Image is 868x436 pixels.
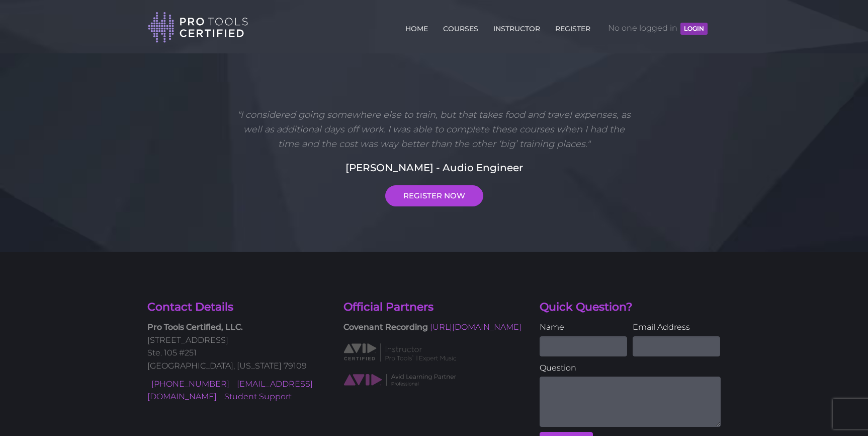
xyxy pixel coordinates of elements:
a: [PHONE_NUMBER] [151,379,229,389]
span: No one logged in [608,13,708,43]
h5: [PERSON_NAME] - Audio Engineer [147,160,721,175]
a: INSTRUCTOR [491,19,543,35]
h4: Contact Details [147,300,328,315]
a: HOME [403,19,430,35]
a: REGISTER NOW [385,185,483,206]
p: "I considered going somewhere else to train, but that takes food and travel expenses, as well as ... [233,108,635,151]
label: Question [540,361,721,375]
a: Student Support [224,392,292,401]
img: Pro Tools Certified Logo [148,11,248,44]
h4: Quick Question? [540,300,721,315]
label: Name [540,321,627,334]
a: [URL][DOMAIN_NAME] [430,322,522,332]
button: LOGIN [680,23,708,35]
strong: Pro Tools Certified, LLC. [147,322,243,332]
img: AVID Learning Partner classification logo [343,373,457,387]
h4: Official Partners [343,300,525,315]
a: REGISTER [553,19,593,35]
p: [STREET_ADDRESS] Ste. 105 #251 [GEOGRAPHIC_DATA], [US_STATE] 79109 [147,321,328,372]
img: AVID Expert Instructor classification logo [343,342,457,363]
strong: Covenant Recording [343,322,428,332]
label: Email Address [633,321,720,334]
a: COURSES [441,19,481,35]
